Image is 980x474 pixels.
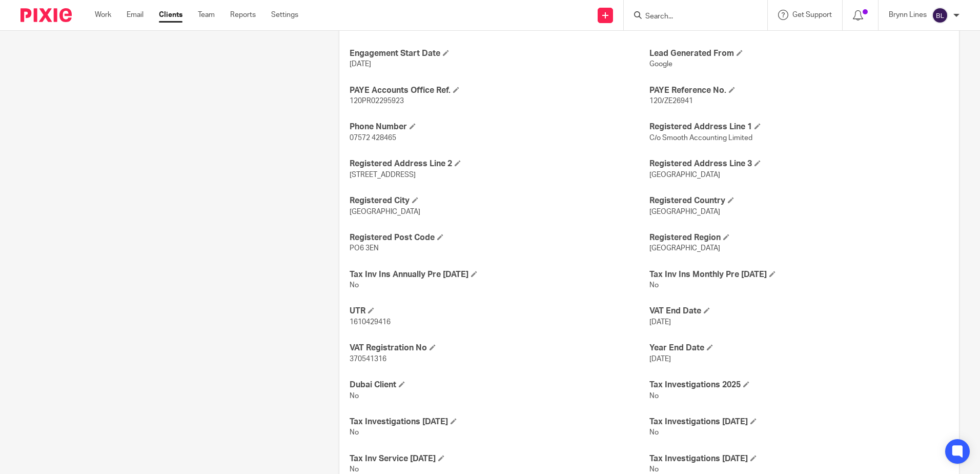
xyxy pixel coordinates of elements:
[350,380,649,390] h4: Dubai Client
[350,85,649,96] h4: PAYE Accounts Office Ref.
[350,343,649,353] h4: VAT Registration No
[350,282,359,289] span: No
[649,208,720,215] span: [GEOGRAPHIC_DATA]
[350,245,379,252] span: PO6 3EN
[350,453,649,464] h4: Tax Inv Service [DATE]
[350,319,391,326] span: 1610429416
[649,195,949,206] h4: Registered Country
[649,24,659,31] span: No
[350,355,386,363] span: 370541316
[350,392,359,400] span: No
[350,195,649,206] h4: Registered City
[649,429,659,436] span: No
[649,355,671,363] span: [DATE]
[649,466,659,473] span: No
[649,48,949,59] h4: Lead Generated From
[350,97,404,105] span: 120PR02295923
[350,61,371,68] span: [DATE]
[649,380,949,390] h4: Tax Investigations 2025
[350,269,649,280] h4: Tax Inv Ins Annually Pre [DATE]
[649,319,671,326] span: [DATE]
[350,466,359,473] span: No
[932,7,948,24] img: svg%3E
[350,306,649,317] h4: UTR
[350,159,649,169] h4: Registered Address Line 2
[350,232,649,243] h4: Registered Post Code
[350,208,420,215] span: [GEOGRAPHIC_DATA]
[95,10,111,20] a: Work
[127,10,144,20] a: Email
[649,122,949,132] h4: Registered Address Line 1
[159,10,182,20] a: Clients
[649,245,720,252] span: [GEOGRAPHIC_DATA]
[350,48,649,59] h4: Engagement Start Date
[889,10,927,20] p: Brynn Lines
[230,10,256,20] a: Reports
[649,97,693,105] span: 120/ZE26941
[21,8,72,22] img: Pixie
[649,392,659,400] span: No
[649,269,949,280] h4: Tax Inv Ins Monthly Pre [DATE]
[350,122,649,132] h4: Phone Number
[649,171,720,179] span: [GEOGRAPHIC_DATA]
[649,417,949,427] h4: Tax Investigations [DATE]
[649,343,949,353] h4: Year End Date
[271,10,298,20] a: Settings
[649,453,949,464] h4: Tax Investigations [DATE]
[198,10,215,20] a: Team
[649,232,949,243] h4: Registered Region
[350,171,416,179] span: [STREET_ADDRESS]
[644,12,737,22] input: Search
[649,85,949,96] h4: PAYE Reference No.
[350,417,649,427] h4: Tax Investigations [DATE]
[649,61,672,68] span: Google
[649,159,949,169] h4: Registered Address Line 3
[649,134,752,142] span: C/o Smooth Accounting Limited
[649,306,949,317] h4: VAT End Date
[792,11,832,18] span: Get Support
[649,282,659,289] span: No
[350,134,396,142] span: 07572 428465
[350,429,359,436] span: No
[350,24,359,31] span: No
